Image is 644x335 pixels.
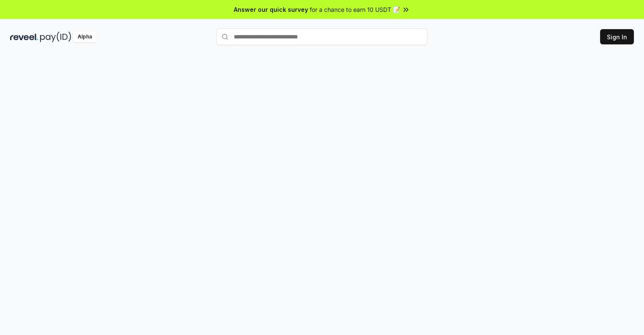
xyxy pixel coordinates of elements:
[310,5,400,14] span: for a chance to earn 10 USDT 📝
[234,5,308,14] span: Answer our quick survey
[600,29,634,44] button: Sign In
[73,32,97,42] div: Alpha
[40,32,71,42] img: pay_id
[10,32,38,42] img: reveel_dark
